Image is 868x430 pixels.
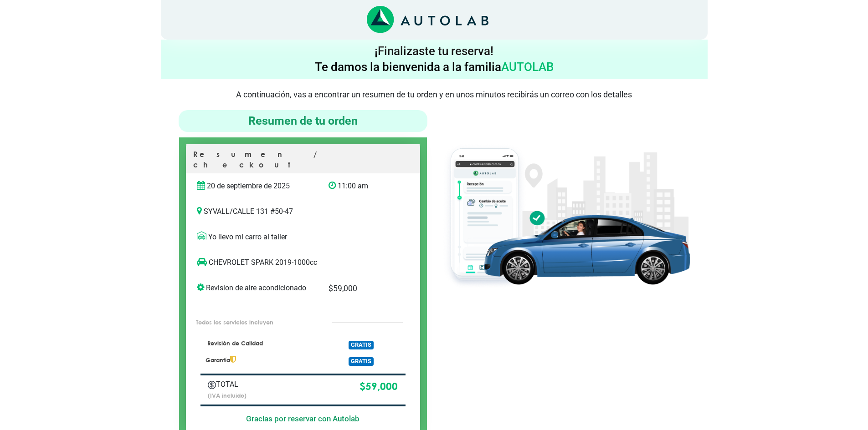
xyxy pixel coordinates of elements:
[367,15,488,24] a: Link al sitio de autolab
[349,341,374,349] span: GRATIS
[164,43,704,75] h4: ¡Finalizaste tu reserva! Te damos la bienvenida a la familia
[200,414,406,423] h5: Gracias por reservar con Autolab
[208,392,247,399] small: (IVA incluido)
[293,379,398,395] p: $ 59,000
[205,356,315,364] p: Garantía
[329,283,390,294] p: $ 59,000
[329,181,390,192] p: 11:00 am
[208,379,279,390] p: TOTAL
[205,339,315,348] p: Revisión de Calidad
[182,114,424,128] h4: Resumen de tu orden
[197,283,315,293] p: Revision de aire acondicionado
[161,90,708,99] p: A continuación, vas a encontrar un resumen de tu orden y en unos minutos recibirás un correo con ...
[501,60,554,74] span: AUTOLAB
[197,181,315,192] p: 20 de septiembre de 2025
[197,257,390,268] p: CHEVROLET SPARK 2019-1000cc
[349,357,374,366] span: GRATIS
[193,149,413,173] p: Resumen / checkout
[208,381,216,389] img: Autobooking-Iconos-23.png
[196,318,313,327] p: Todos los servicios incluyen
[197,232,409,243] p: Yo llevo mi carro al taller
[197,206,409,217] p: SYVALL / CALLE 131 #50-47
